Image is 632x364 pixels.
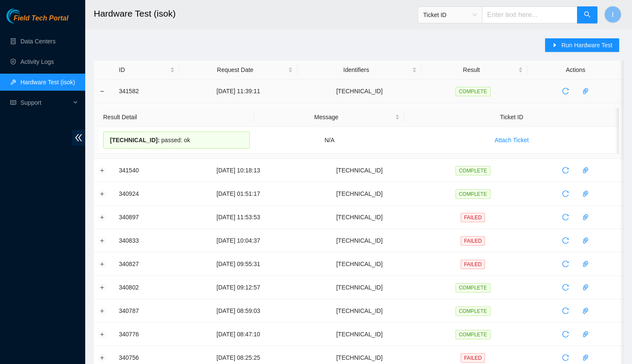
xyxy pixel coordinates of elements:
td: [TECHNICAL_ID] [297,252,421,276]
div: passed: ok [103,132,250,149]
span: reload [559,237,572,244]
button: reload [559,281,572,294]
input: Enter text here... [482,6,577,23]
button: paper-clip [579,304,592,318]
span: read [10,100,16,106]
td: 340833 [114,229,179,252]
span: paper-clip [579,354,592,361]
td: 341582 [114,80,179,103]
td: [TECHNICAL_ID] [297,229,421,252]
td: [DATE] 09:55:31 [179,252,297,276]
td: 340802 [114,276,179,299]
button: Collapse row [99,88,106,95]
span: FAILED [461,353,485,363]
span: caret-right [552,42,558,49]
button: paper-clip [579,257,592,271]
a: Data Centers [20,38,55,45]
button: reload [559,304,572,318]
button: reload [559,234,572,247]
button: reload [559,187,572,201]
button: Expand row [99,307,106,314]
button: Expand row [99,190,106,197]
span: COMPLETE [456,283,491,292]
span: FAILED [461,236,485,246]
button: paper-clip [579,281,592,294]
span: COMPLETE [456,87,491,96]
span: paper-clip [579,284,592,291]
span: Attach Ticket [494,135,528,145]
button: reload [559,163,572,177]
button: reload [559,84,572,98]
td: 340776 [114,323,179,346]
span: paper-clip [579,331,592,338]
span: reload [559,167,572,174]
button: Attach Ticket [488,133,535,147]
span: paper-clip [579,261,592,267]
span: reload [559,331,572,338]
td: [DATE] 10:04:37 [179,229,297,252]
button: Expand row [99,354,106,361]
td: [TECHNICAL_ID] [297,206,421,229]
span: [TECHNICAL_ID] : [110,137,160,143]
span: paper-clip [579,214,592,221]
th: Result Detail [98,108,254,127]
button: caret-rightRun Hardware Test [545,38,619,52]
td: [TECHNICAL_ID] [297,159,421,182]
span: reload [559,190,572,197]
span: paper-clip [579,237,592,244]
span: paper-clip [579,307,592,314]
a: Activity Logs [20,58,54,65]
td: [DATE] 08:59:03 [179,299,297,323]
button: paper-clip [579,187,592,201]
button: paper-clip [579,210,592,224]
button: Expand row [99,284,106,291]
span: Field Tech Portal [14,14,68,23]
span: paper-clip [579,190,592,197]
td: [DATE] 11:53:53 [179,206,297,229]
span: Support [20,94,71,111]
button: paper-clip [579,327,592,341]
th: Actions [528,60,623,80]
a: Akamai TechnologiesField Tech Portal [6,15,68,26]
button: Expand row [99,261,106,267]
span: I [612,9,614,20]
span: reload [559,261,572,267]
button: I [604,6,621,23]
button: search [577,6,597,23]
a: Hardware Test (isok) [20,79,75,86]
span: COMPLETE [456,330,491,339]
span: reload [559,88,572,95]
td: [DATE] 10:18:13 [179,159,297,182]
td: 341540 [114,159,179,182]
td: [TECHNICAL_ID] [297,182,421,206]
button: Expand row [99,331,106,338]
td: [DATE] 11:39:11 [179,80,297,103]
span: COMPLETE [456,307,491,316]
span: reload [559,354,572,361]
span: COMPLETE [456,166,491,175]
span: Run Hardware Test [561,40,612,50]
td: [DATE] 01:51:17 [179,182,297,206]
span: reload [559,307,572,314]
span: FAILED [461,260,485,269]
button: Expand row [99,214,106,221]
button: Expand row [99,167,106,174]
button: paper-clip [579,234,592,247]
button: paper-clip [579,84,592,98]
td: 340787 [114,299,179,323]
span: COMPLETE [456,189,491,199]
span: double-left [72,130,85,146]
span: search [584,11,591,19]
td: N/A [254,127,404,154]
th: Ticket ID [404,108,619,127]
img: Akamai Technologies [6,9,43,23]
span: paper-clip [579,167,592,174]
td: [TECHNICAL_ID] [297,323,421,346]
td: 340924 [114,182,179,206]
td: [TECHNICAL_ID] [297,80,421,103]
td: [TECHNICAL_ID] [297,276,421,299]
td: [TECHNICAL_ID] [297,299,421,323]
span: Ticket ID [423,9,477,21]
td: 340827 [114,252,179,276]
span: paper-clip [579,88,592,95]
